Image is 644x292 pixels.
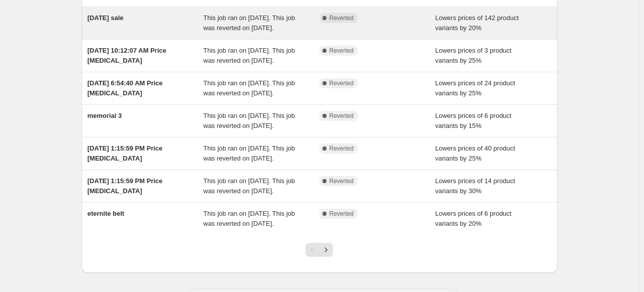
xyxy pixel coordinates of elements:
span: This job ran on [DATE]. This job was reverted on [DATE]. [203,112,295,129]
span: This job ran on [DATE]. This job was reverted on [DATE]. [203,210,295,227]
span: [DATE] 6:54:40 AM Price [MEDICAL_DATA] [88,79,163,97]
span: Lowers prices of 24 product variants by 25% [435,79,515,97]
span: Lowers prices of 6 product variants by 15% [435,112,511,129]
span: Lowers prices of 6 product variants by 20% [435,210,511,227]
span: Reverted [330,14,354,22]
span: Reverted [330,144,354,153]
span: [DATE] 10:12:07 AM Price [MEDICAL_DATA] [88,47,167,64]
span: eternite belt [88,210,125,217]
span: Reverted [330,210,354,218]
span: memorial 3 [88,112,122,119]
span: Reverted [330,79,354,87]
nav: Pagination [305,243,333,257]
button: Next [319,243,333,257]
span: This job ran on [DATE]. This job was reverted on [DATE]. [203,47,295,64]
span: Lowers prices of 40 product variants by 25% [435,144,515,162]
span: Lowers prices of 142 product variants by 20% [435,14,519,32]
span: This job ran on [DATE]. This job was reverted on [DATE]. [203,177,295,195]
span: [DATE] sale [88,14,124,22]
span: Lowers prices of 14 product variants by 30% [435,177,515,195]
span: Lowers prices of 3 product variants by 25% [435,47,511,64]
span: [DATE] 1:15:59 PM Price [MEDICAL_DATA] [88,144,163,162]
span: Reverted [330,177,354,185]
span: This job ran on [DATE]. This job was reverted on [DATE]. [203,79,295,97]
span: Reverted [330,47,354,55]
span: [DATE] 1:15:59 PM Price [MEDICAL_DATA] [88,177,163,195]
span: This job ran on [DATE]. This job was reverted on [DATE]. [203,14,295,32]
span: Reverted [330,112,354,120]
span: This job ran on [DATE]. This job was reverted on [DATE]. [203,144,295,162]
